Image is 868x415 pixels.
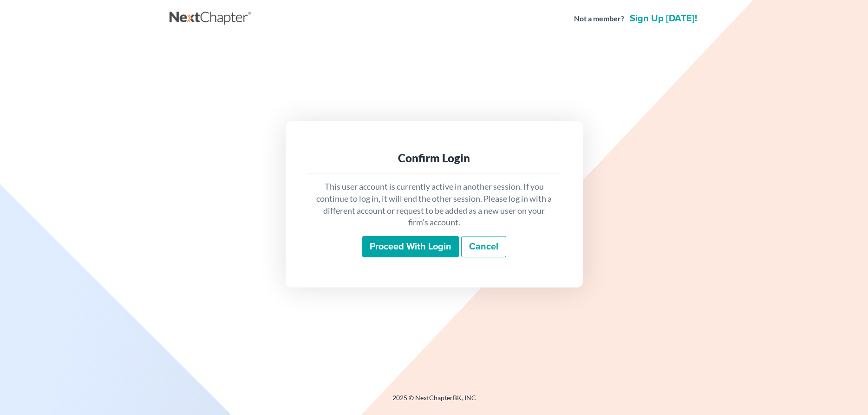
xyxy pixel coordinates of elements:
[574,13,624,24] strong: Not a member?
[362,236,459,257] input: Proceed with login
[170,393,699,410] div: 2025 © NextChapterBK, INC
[628,14,699,23] a: Sign up [DATE]!
[461,236,506,257] a: Cancel
[315,181,553,229] p: This user account is currently active in another session. If you continue to log in, it will end ...
[315,151,553,166] div: Confirm Login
